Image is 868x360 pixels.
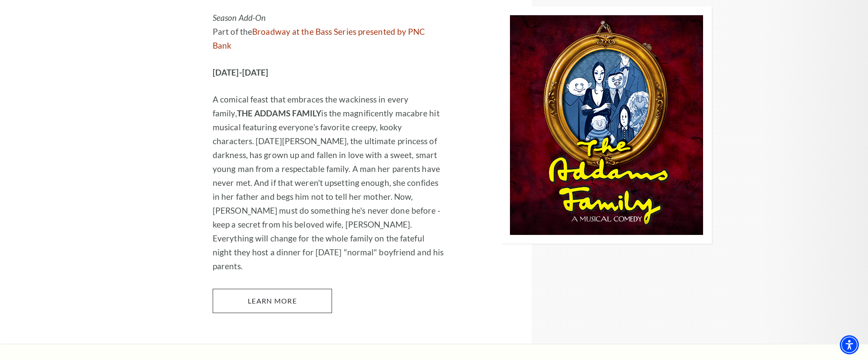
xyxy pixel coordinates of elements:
strong: THE ADDAMS FAMILY [237,108,322,118]
div: Accessibility Menu [840,335,859,354]
strong: [DATE]-[DATE] [213,67,268,77]
a: Broadway at the Bass Series presented by PNC Bank [213,26,425,50]
p: Part of the [213,11,445,53]
a: Learn More The Addams Family [213,289,332,313]
p: A comical feast that embraces the wackiness in every family, is the magnificently macabre hit mus... [213,92,445,273]
em: Season Add-On [213,13,266,23]
img: Performing Arts Fort Worth Presents [501,7,712,244]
